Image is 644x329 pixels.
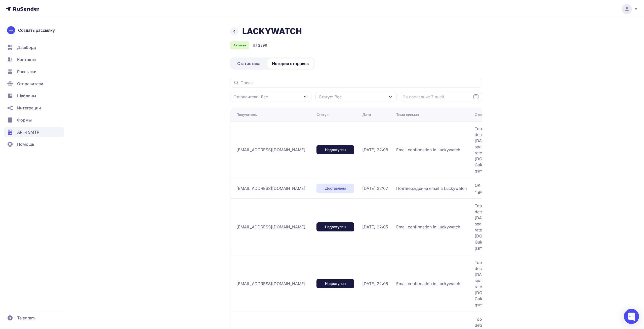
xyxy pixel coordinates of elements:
[242,26,302,36] h1: LACKYWATCH
[236,147,305,153] span: [EMAIL_ADDRESS][DOMAIN_NAME]
[258,43,267,48] span: 2399
[362,281,388,287] span: [DATE] 22:05
[17,69,36,75] span: Рассылки
[325,147,346,152] span: Недоступен
[253,42,267,48] div: ID
[17,44,36,50] span: Дашборд
[319,94,342,100] span: Статус: Все
[475,203,600,251] span: Too many failures (Upstream error: 421 [DATE] Gmail has detected an unusual rate of mail originat...
[325,224,346,229] span: Недоступен
[17,105,41,111] span: Интеграции
[17,117,32,123] span: Формы
[17,56,36,63] span: Контакты
[272,61,309,67] span: История отправок
[17,93,36,99] span: Шаблоны
[17,315,35,321] span: Telegram
[17,81,43,87] span: Отправители
[236,112,257,117] div: Получатель
[267,58,313,69] a: История отправок
[236,281,305,287] span: [EMAIL_ADDRESS][DOMAIN_NAME]
[4,313,64,323] a: Telegram
[325,186,346,191] span: Доставлено
[236,185,305,191] span: [EMAIL_ADDRESS][DOMAIN_NAME]
[236,224,305,230] span: [EMAIL_ADDRESS][DOMAIN_NAME]
[475,259,600,308] span: Too many failures (Upstream error: 421 [DATE] Gmail has detected an unusual rate of mail originat...
[396,147,460,153] span: Email confirmation in Luckywatch
[325,281,346,286] span: Недоступен
[362,185,388,191] span: [DATE] 22:07
[396,281,460,287] span: Email confirmation in Luckywatch
[316,112,329,117] div: Статус
[396,224,460,230] span: Email confirmation in Luckywatch
[475,182,600,194] span: OK 1756840071 2adb3069b0e04-560827779ddsi766797e87.375 - gsmtp
[237,61,260,67] span: Статистика
[17,129,39,135] span: API и SMTP
[230,78,482,88] input: Поиск
[233,43,246,47] span: Активен
[362,112,371,117] div: Дата
[396,112,419,117] div: Тема письма
[475,126,600,174] span: Too many failures (Upstream error: 421 [DATE] Gmail has detected an unusual rate of mail originat...
[18,27,55,33] span: Создать рассылку
[362,147,388,153] span: [DATE] 22:08
[17,141,34,147] span: Помощь
[362,224,388,230] span: [DATE] 22:05
[401,92,482,102] input: Datepicker input
[396,185,467,191] span: Подтверждение email в Luckywatch
[233,94,268,100] span: Отправители: Все
[231,58,266,69] a: Статистика
[475,112,496,117] div: Ответ SMTP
